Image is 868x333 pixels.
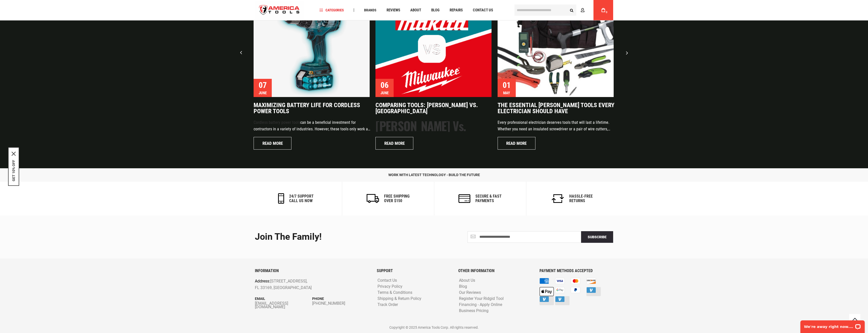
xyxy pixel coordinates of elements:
a: 06 June [375,1,492,97]
button: Search [567,5,576,15]
a: Categories [317,7,346,14]
h6: Free Shipping Over $150 [384,194,410,203]
a: Comparing Tools: [PERSON_NAME] vs. [GEOGRAPHIC_DATA] [375,102,492,114]
a: Read more [254,137,291,150]
h6: PAYMENT METHODS ACCEPTED [539,269,613,273]
a: Contact Us [376,278,398,283]
span: Brands [364,8,376,12]
img: Comparing Tools: Makita vs. Milwaukee [375,1,492,97]
span: Reviews [387,8,400,12]
a: Track Order [376,302,399,307]
a: About Us [458,278,476,283]
span: Contact Us [473,8,493,12]
a: Shipping & Return Policy [376,296,423,301]
div: Previous slide [235,46,247,59]
a: Blog [458,284,468,289]
a: Register Your Ridgid Tool [458,296,505,301]
button: Subscribe [581,231,613,243]
p: can be a beneficial investment for contractors in a variety of industries. However, these tools o... [254,119,370,132]
h6: INFORMATION [255,269,369,273]
a: Brands [362,7,379,14]
span: Repairs [450,8,463,12]
h6: OTHER INFORMATION [458,269,532,273]
p: Every professional electrician deserves tools that will last a lifetime. Whether you need an insu... [498,119,614,132]
iframe: LiveChat chat widget [797,317,868,333]
a: Financing - Apply Online [458,302,503,307]
a: Terms & Conditions [376,290,414,295]
p: Copyright © 2025 America Tools Corp. All rights reserved. [255,325,613,330]
p: Email [255,296,312,301]
span: Categories [320,8,344,12]
a: Our Reviews [458,290,482,295]
a: Maximizing Battery Life for Cordless Power Tools [254,102,370,114]
span: 0 [606,11,607,14]
svg: close icon [12,152,16,156]
div: June [381,91,389,95]
div: Join the Family! [255,232,430,242]
a: Business Pricing [458,308,490,313]
div: June [259,91,267,95]
a: Contact Us [471,7,495,14]
a: 07 June [254,1,370,97]
p: Phone [312,296,369,301]
div: 07 [259,81,267,89]
div: 3 / 8 [498,1,614,150]
img: Maximizing Battery Life for Cordless Power Tools [254,1,370,97]
div: 06 [381,81,389,89]
a: Read more [498,137,535,150]
span: Blog [431,8,440,12]
h6: Hassle-Free Returns [569,194,593,203]
img: America Tools [255,1,304,20]
a: Reviews [384,7,402,14]
h1: [PERSON_NAME] vs. [GEOGRAPHIC_DATA]: Comparing the Tool Brands [375,119,492,146]
button: Close [12,152,16,156]
a: About [408,7,423,14]
div: 2 / 8 [375,1,492,150]
h6: SUPPORT [377,269,450,273]
a: Read more [375,137,413,150]
a: [EMAIL_ADDRESS][DOMAIN_NAME] [255,302,312,309]
div: Next slide [621,46,633,59]
a: Blog [429,7,442,14]
a: 01 May [498,1,614,97]
div: 01 [503,81,511,89]
a: [PHONE_NUMBER] [312,302,369,305]
a: The Essential [PERSON_NAME] Tools Every Electrician Should Have [498,102,614,114]
h6: 24/7 support call us now [289,194,314,203]
a: Privacy Policy [376,284,404,289]
div: May [503,91,510,95]
img: The Essential Greenlee Tools Every Electrician Should Have [498,1,614,97]
span: Subscribe [588,235,607,239]
h6: secure & fast payments [475,194,502,203]
span: About [410,8,421,12]
a: store logo [255,1,304,20]
p: [STREET_ADDRESS], FL 33169, [GEOGRAPHIC_DATA] [255,278,346,291]
a: Repairs [447,7,465,14]
a: Cordless battery power tools [254,120,300,125]
div: 1 / 8 [254,1,370,150]
span: Address: [255,279,270,283]
button: GET 10% OFF [12,160,16,181]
